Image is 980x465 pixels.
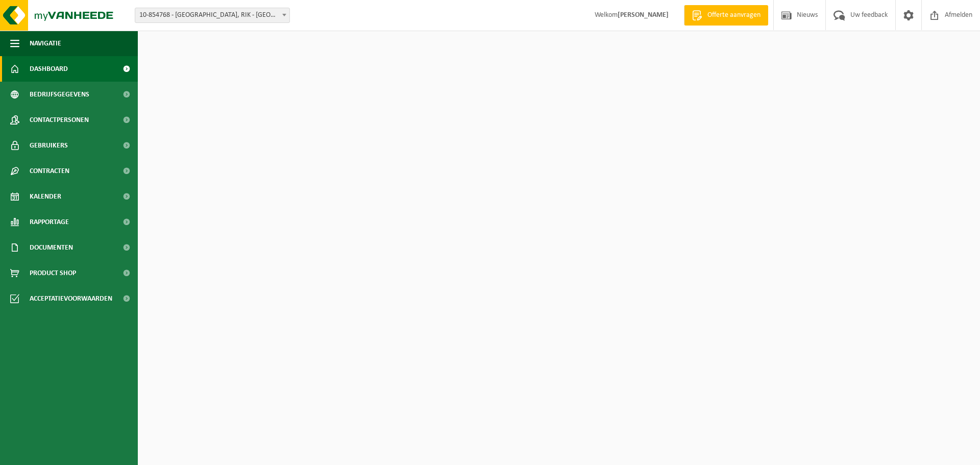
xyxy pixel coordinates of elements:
span: Contactpersonen [30,107,89,133]
span: Dashboard [30,56,68,82]
span: Rapportage [30,209,69,235]
span: Gebruikers [30,133,68,158]
a: Offerte aanvragen [684,5,768,26]
span: Bedrijfsgegevens [30,82,89,107]
span: Offerte aanvragen [705,10,763,20]
span: Navigatie [30,31,61,56]
span: Documenten [30,235,73,260]
strong: [PERSON_NAME] [618,11,669,19]
span: 10-854768 - GAUDESABOOS, RIK - VARSENARE [135,8,290,23]
span: Contracten [30,158,69,184]
span: 10-854768 - GAUDESABOOS, RIK - VARSENARE [135,8,289,22]
span: Kalender [30,184,61,209]
span: Product Shop [30,260,76,286]
span: Acceptatievoorwaarden [30,286,112,311]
